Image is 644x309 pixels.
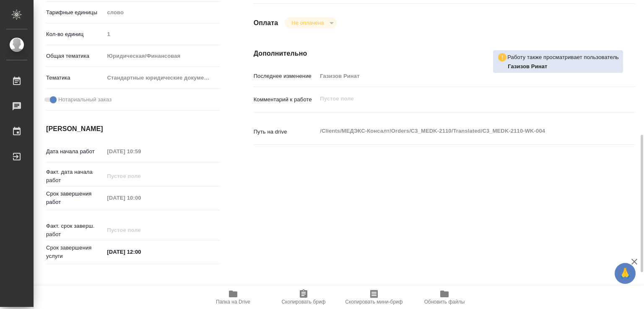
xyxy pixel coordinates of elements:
[254,18,278,28] h4: Оплата
[46,222,104,239] p: Факт. срок заверш. работ
[615,263,636,284] button: 🙏
[345,299,402,305] span: Скопировать мини-бриф
[317,70,603,82] input: Пустое поле
[508,62,619,71] p: Газизов Ринат
[46,168,104,185] p: Факт. дата начала работ
[254,128,317,136] p: Путь на drive
[46,190,104,206] p: Срок завершения работ
[254,72,317,80] p: Последнее изменение
[339,286,409,309] button: Скопировать мини-бриф
[104,170,177,182] input: Пустое поле
[198,286,268,309] button: Папка на Drive
[618,265,632,282] span: 🙏
[46,124,220,134] h4: [PERSON_NAME]
[289,19,326,26] button: Не оплачена
[46,74,104,82] p: Тематика
[58,95,112,104] span: Нотариальный заказ
[104,246,177,258] input: ✎ Введи что-нибудь
[285,17,336,28] div: Не оплачена
[317,124,603,138] textarea: /Clients/МЕДЭКС-Консалт/Orders/C3_MEDK-2110/Translated/C3_MEDK-2110-WK-004
[254,49,635,59] h4: Дополнительно
[46,244,104,260] p: Срок завершения услуги
[507,53,619,62] p: Работу также просматривает пользователь
[508,63,547,70] b: Газизов Ринат
[46,52,104,60] p: Общая тематика
[216,299,250,305] span: Папка на Drive
[104,49,220,63] div: Юридическая/Финансовая
[409,286,480,309] button: Обновить файлы
[424,299,465,305] span: Обновить файлы
[46,8,104,17] p: Тарифные единицы
[104,224,177,236] input: Пустое поле
[46,147,104,156] p: Дата начала работ
[104,71,220,85] div: Стандартные юридические документы, договоры, уставы
[104,192,177,204] input: Пустое поле
[104,5,220,20] div: слово
[254,95,317,104] p: Комментарий к работе
[104,145,177,157] input: Пустое поле
[281,299,325,305] span: Скопировать бриф
[104,28,220,40] input: Пустое поле
[268,286,339,309] button: Скопировать бриф
[46,30,104,39] p: Кол-во единиц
